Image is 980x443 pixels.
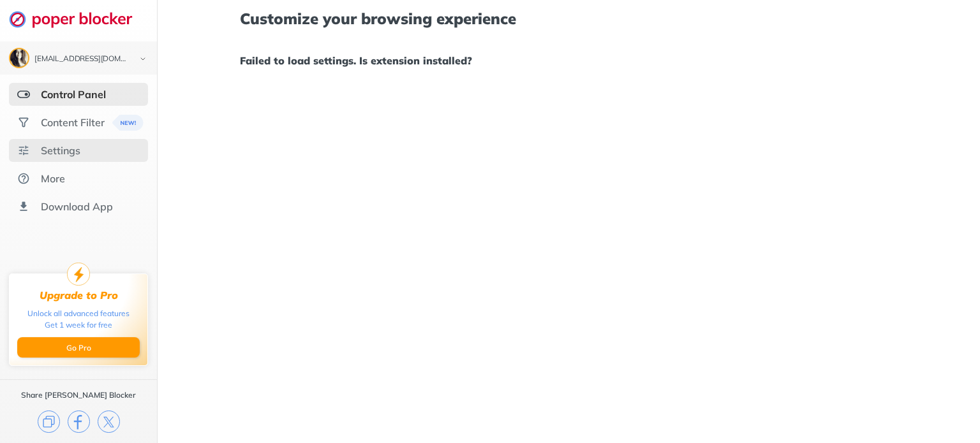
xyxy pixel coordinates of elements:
[112,115,144,131] img: menuBanner.svg
[240,52,898,69] h1: Failed to load settings. Is extension installed?
[41,116,105,129] div: Content Filter
[17,116,30,129] img: social.svg
[41,88,106,101] div: Control Panel
[40,289,118,301] div: Upgrade to Pro
[45,319,112,331] div: Get 1 week for free
[17,200,30,213] img: download-app.svg
[10,49,28,67] img: ACg8ocIfsbtpgJR6HZMOReoWAQW5oW5aDHGbepBC2-xyCpWYVdU07aNi=s96-c
[68,410,90,433] img: facebook.svg
[9,10,146,28] img: logo-webpage.svg
[17,88,30,101] img: features-selected.svg
[38,410,60,433] img: copy.svg
[21,390,136,400] div: Share [PERSON_NAME] Blocker
[240,10,898,27] h1: Customize your browsing experience
[17,172,30,185] img: about.svg
[98,410,120,433] img: x.svg
[67,263,90,286] img: upgrade-to-pro.svg
[41,144,80,157] div: Settings
[17,144,30,157] img: settings.svg
[17,337,140,358] button: Go Pro
[34,55,129,64] div: nilufer88@gmail.com
[135,52,151,66] img: chevron-bottom-black.svg
[41,200,113,213] div: Download App
[27,308,130,319] div: Unlock all advanced features
[41,172,65,185] div: More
